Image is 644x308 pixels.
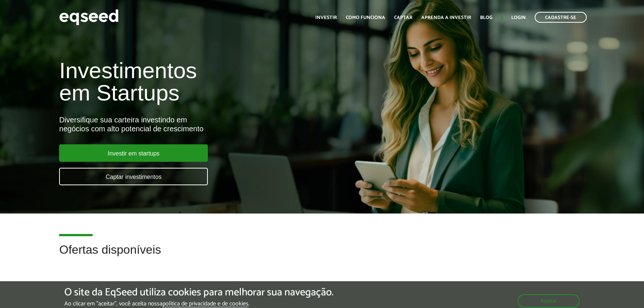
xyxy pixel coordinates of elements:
[535,12,587,23] a: Cadastre-se
[518,294,580,308] button: Aceitar
[421,15,471,20] a: Aprenda a investir
[394,15,412,20] a: Captar
[346,15,385,20] a: Como funciona
[480,15,492,20] a: Blog
[162,301,248,307] a: política de privacidade e de cookies
[59,115,370,133] div: Diversifique sua carteira investindo em negócios com alto potencial de crescimento
[59,168,208,185] a: Captar investimentos
[315,15,337,20] a: Investir
[511,15,526,20] a: Login
[64,300,334,307] p: Ao clicar em "aceitar", você aceita nossa .
[59,60,370,104] h1: Investimentos em Startups
[59,144,208,162] a: Investir em startups
[59,243,585,267] h2: Ofertas disponíveis
[59,7,119,27] img: EqSeed
[64,287,334,298] h5: O site da EqSeed utiliza cookies para melhorar sua navegação.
